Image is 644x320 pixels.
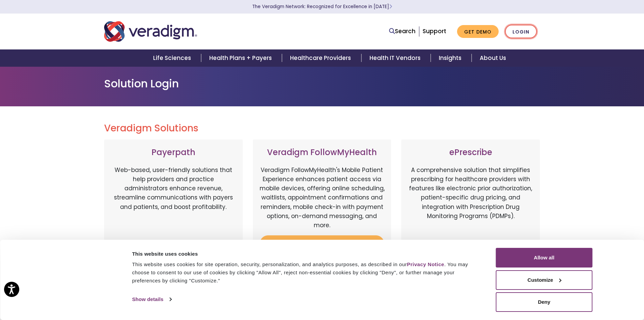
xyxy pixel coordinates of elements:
[252,3,392,10] a: The Veradigm Network: Recognized for Excellence in [DATE]Learn More
[389,3,392,10] span: Learn More
[505,25,537,39] a: Login
[111,166,236,237] p: Web-based, user-friendly solutions that help providers and practice administrators enhance revenu...
[407,261,444,267] a: Privacy Notice
[496,248,593,268] button: Allow all
[111,148,236,157] h3: Payerpath
[496,270,593,290] button: Customize
[260,148,385,157] h3: Veradigm FollowMyHealth
[472,49,514,67] a: About Us
[389,27,415,36] a: Search
[260,235,385,257] a: Login to Veradigm FollowMyHealth
[361,49,431,67] a: Health IT Vendors
[423,27,446,35] a: Support
[610,286,636,312] iframe: Drift Chat Widget
[457,25,499,38] a: Get Demo
[145,49,201,67] a: Life Sciences
[408,148,533,157] h3: ePrescribe
[132,260,481,285] div: This website uses cookies for site operation, security, personalization, and analytics purposes, ...
[104,77,540,90] h1: Solution Login
[282,49,361,67] a: Healthcare Providers
[104,20,197,43] img: Veradigm logo
[104,123,540,134] h2: Veradigm Solutions
[260,166,385,230] p: Veradigm FollowMyHealth's Mobile Patient Experience enhances patient access via mobile devices, o...
[201,49,282,67] a: Health Plans + Payers
[132,250,481,258] div: This website uses cookies
[431,49,472,67] a: Insights
[132,294,171,304] a: Show details
[408,166,533,237] p: A comprehensive solution that simplifies prescribing for healthcare providers with features like ...
[496,292,593,312] button: Deny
